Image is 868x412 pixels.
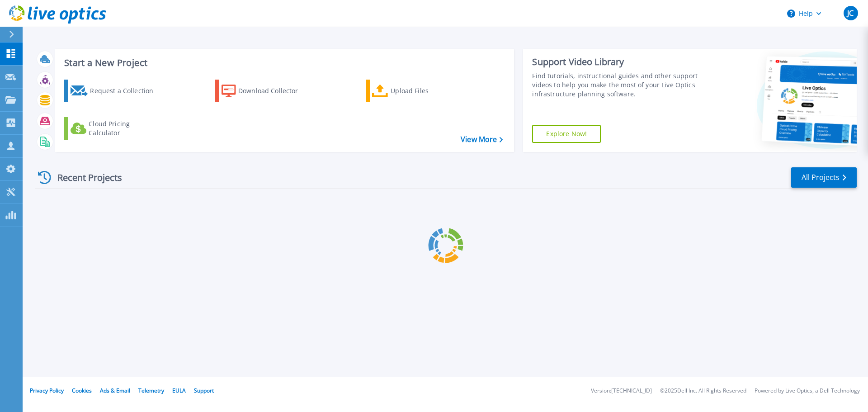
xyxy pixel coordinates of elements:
div: Recent Projects [35,166,134,189]
a: Cookies [72,387,92,394]
a: Upload Files [366,80,467,102]
li: Powered by Live Optics, a Dell Technology [755,388,860,394]
div: Upload Files [391,82,463,100]
a: Explore Now! [532,125,601,143]
a: Download Collector [215,80,316,102]
div: Download Collector [238,82,311,100]
a: View More [461,135,503,144]
a: Request a Collection [64,80,165,102]
a: Ads & Email [100,387,130,394]
a: Cloud Pricing Calculator [64,117,165,140]
a: Privacy Policy [30,387,64,394]
div: Cloud Pricing Calculator [89,119,161,137]
h3: Start a New Project [64,58,503,68]
span: JC [847,9,854,17]
li: Version: [TECHNICAL_ID] [591,388,652,394]
a: EULA [172,387,186,394]
a: Support [194,387,214,394]
a: All Projects [791,167,857,188]
div: Request a Collection [90,82,162,100]
a: Telemetry [138,387,164,394]
div: Support Video Library [532,56,702,68]
div: Find tutorials, instructional guides and other support videos to help you make the most of your L... [532,71,702,99]
li: © 2025 Dell Inc. All Rights Reserved [660,388,746,394]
